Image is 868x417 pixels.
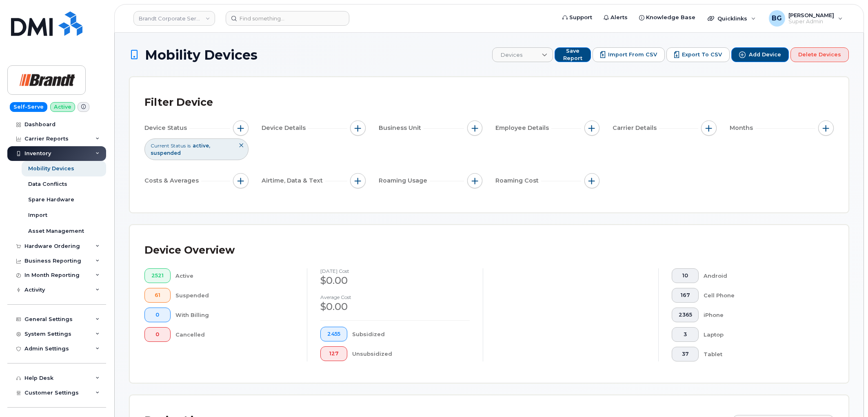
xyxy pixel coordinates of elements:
div: Unsubsidized [352,346,470,361]
span: 2521 [151,272,164,279]
div: Cell Phone [704,288,821,303]
span: suspended [151,150,181,156]
h4: [DATE] cost [320,268,469,274]
span: 37 [679,351,692,357]
button: 10 [672,268,699,283]
button: 3 [672,327,699,342]
span: Months [730,124,755,132]
span: Export to CSV [682,51,722,58]
div: With Billing [175,308,294,322]
span: active [193,143,210,149]
span: Mobility Devices [145,48,258,62]
span: 2365 [679,312,692,318]
div: Filter Device [144,92,213,113]
button: Add Device [731,47,789,62]
span: Import from CSV [608,51,657,58]
span: 167 [679,292,692,299]
button: Delete Devices [790,47,849,62]
span: Device Status [144,124,189,132]
span: 0 [151,331,164,338]
span: 127 [327,350,340,357]
div: Cancelled [175,327,294,342]
div: $0.00 [320,300,469,314]
div: Subsidized [352,327,470,341]
span: 61 [151,292,164,299]
span: Roaming Usage [379,176,430,185]
span: Devices [493,48,543,62]
span: Costs & Averages [144,176,201,185]
button: 2365 [672,308,699,322]
span: Device Details [262,124,308,132]
button: 127 [320,346,347,361]
span: Carrier Details [613,124,659,132]
span: 3 [679,331,692,338]
span: Add Device [749,51,781,58]
button: 37 [672,347,699,361]
h4: Average cost [320,294,469,300]
span: Delete Devices [798,51,841,58]
span: Business Unit [379,124,424,132]
button: 0 [144,308,171,322]
span: 2455 [327,331,340,337]
button: Import from CSV [593,47,665,62]
button: 167 [672,288,699,303]
div: iPhone [704,308,821,322]
div: Laptop [704,327,821,342]
div: Android [704,268,821,283]
span: 10 [679,272,692,279]
div: Active [175,268,294,283]
div: Device Overview [144,240,235,261]
span: 0 [151,312,164,318]
button: Export to CSV [666,47,730,62]
div: $0.00 [320,274,469,288]
button: 2455 [320,327,347,341]
button: 0 [144,327,171,342]
div: Tablet [704,347,821,361]
span: Airtime, Data & Text [262,176,325,185]
span: is [187,142,191,149]
button: 61 [144,288,171,303]
span: Current Status [151,142,186,149]
span: Roaming Cost [495,176,541,185]
button: Save Report [555,47,591,62]
button: 2521 [144,268,171,283]
span: Employee Details [495,124,551,132]
div: Suspended [175,288,294,303]
span: Save Report [562,47,583,62]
